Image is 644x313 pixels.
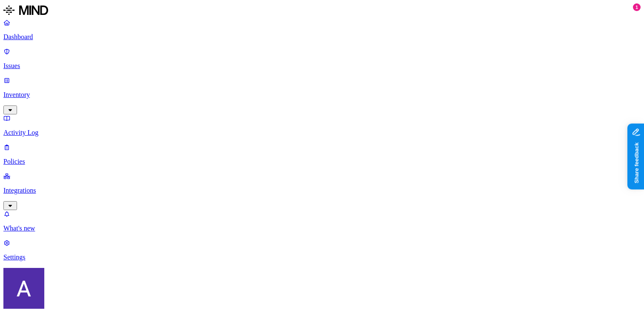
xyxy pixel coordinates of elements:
[3,210,641,232] a: What's new
[3,253,641,261] p: Settings
[3,225,641,232] p: What's new
[3,187,641,194] p: Integrations
[3,114,641,137] a: Activity Log
[3,62,641,70] p: Issues
[3,172,641,209] a: Integrations
[3,48,641,70] a: Issues
[3,77,641,113] a: Inventory
[3,19,641,41] a: Dashboard
[3,129,641,137] p: Activity Log
[3,91,641,99] p: Inventory
[633,3,641,11] div: 1
[3,239,641,261] a: Settings
[3,3,641,19] a: MIND
[3,268,44,309] img: Avigail Bronznick
[3,3,48,17] img: MIND
[3,158,641,165] p: Policies
[3,33,641,41] p: Dashboard
[3,143,641,165] a: Policies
